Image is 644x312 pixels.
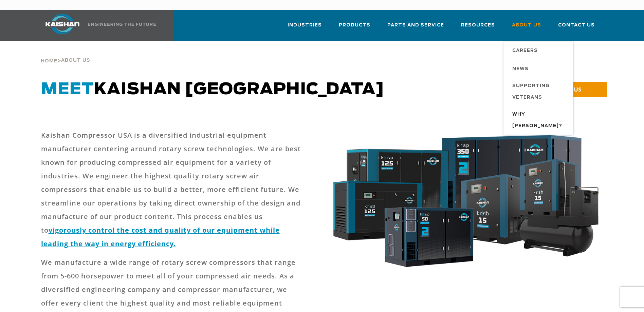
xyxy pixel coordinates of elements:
[326,129,604,278] img: krsb
[387,16,444,39] a: Parts and Service
[41,41,90,66] div: >
[387,21,444,29] span: Parts and Service
[339,21,370,29] span: Products
[505,41,573,59] a: Careers
[88,23,156,26] img: Engineering the future
[512,16,541,39] a: About Us
[505,78,573,106] a: Supporting Veterans
[37,14,88,34] img: kaishan logo
[61,58,90,63] span: About Us
[512,21,541,29] span: About Us
[461,16,495,39] a: Resources
[505,59,573,78] a: News
[505,106,573,135] a: Why [PERSON_NAME]?
[288,21,322,29] span: Industries
[461,21,495,29] span: Resources
[41,81,94,98] span: Meet
[41,58,57,64] a: Home
[37,10,157,41] a: Kaishan USA
[41,129,305,251] p: Kaishan Compressor USA is a diversified industrial equipment manufacturer centering around rotary...
[41,226,280,248] a: vigorously control the cost and quality of our equipment while leading the way in energy efficiency.
[512,45,538,57] span: Careers
[512,63,529,75] span: News
[512,109,567,132] span: Why [PERSON_NAME]?
[41,59,57,63] span: Home
[558,16,595,39] a: Contact Us
[288,16,322,39] a: Industries
[339,16,370,39] a: Products
[558,21,595,29] span: Contact Us
[41,81,385,98] span: Kaishan [GEOGRAPHIC_DATA]
[512,80,567,103] span: Supporting Veterans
